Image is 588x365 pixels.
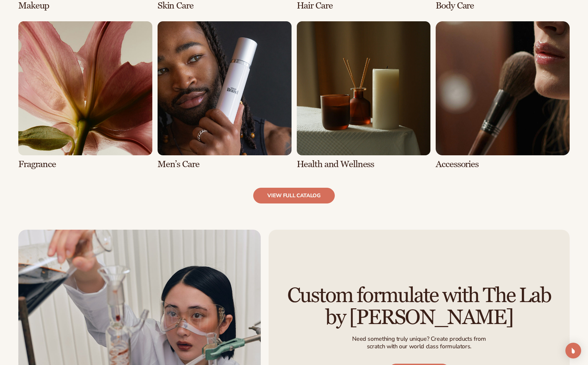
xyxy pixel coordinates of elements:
div: 5 / 8 [18,21,152,169]
h3: Makeup [18,1,152,11]
h3: Body Care [436,1,570,11]
div: 7 / 8 [297,21,431,169]
div: 8 / 8 [436,21,570,169]
h2: Custom formulate with The Lab by [PERSON_NAME] [287,284,551,328]
h3: Hair Care [297,1,431,11]
p: Need something truly unique? Create products from [352,335,486,343]
div: Open Intercom Messenger [565,343,581,358]
a: view full catalog [253,188,335,203]
p: scratch with our world class formulators. [352,343,486,350]
div: 6 / 8 [158,21,292,169]
h3: Skin Care [158,1,292,11]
